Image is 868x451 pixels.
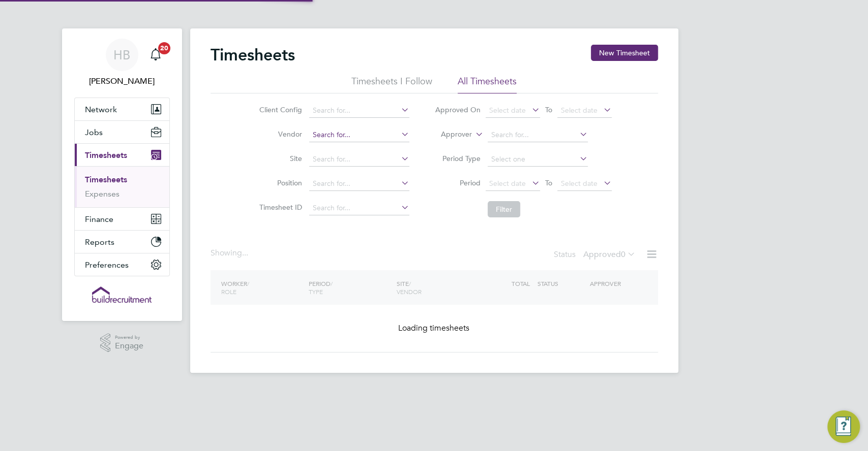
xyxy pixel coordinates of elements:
span: Network [85,105,117,114]
a: Powered byEngage [100,333,143,352]
span: Select date [561,179,597,188]
input: Search for... [309,152,409,167]
a: Timesheets [85,175,127,184]
label: Period [435,178,481,187]
button: Reports [75,231,169,253]
span: Select date [489,106,526,115]
div: Timesheets [75,166,169,207]
h2: Timesheets [211,45,295,65]
input: Search for... [309,177,409,191]
a: HB[PERSON_NAME] [74,39,170,87]
label: Position [256,178,302,187]
a: Expenses [85,189,119,199]
label: Approver [426,130,472,140]
button: New Timesheet [591,45,658,61]
a: 20 [145,39,166,71]
nav: Main navigation [62,28,182,321]
span: Select date [561,106,597,115]
span: Powered by [115,333,143,342]
button: Jobs [75,121,169,143]
input: Select one [488,152,588,167]
li: All Timesheets [458,75,517,93]
span: Hayley Barrance [74,75,170,87]
label: Vendor [256,130,302,139]
label: Approved On [435,105,481,114]
span: Preferences [85,260,129,270]
span: Finance [85,214,113,224]
button: Filter [488,201,520,217]
label: Approved [583,249,636,260]
label: Client Config [256,105,302,114]
input: Search for... [488,128,588,142]
input: Search for... [309,104,409,118]
span: HB [113,48,130,61]
span: To [542,103,555,116]
button: Preferences [75,253,169,276]
button: Finance [75,208,169,230]
span: Jobs [85,127,103,137]
span: Timesheets [85,150,127,160]
a: Go to home page [74,286,170,303]
span: ... [242,248,248,258]
button: Network [75,98,169,120]
label: Site [256,154,302,163]
div: Showing [211,248,250,259]
input: Search for... [309,128,409,142]
span: 0 [621,249,625,260]
img: buildrec-logo-retina.png [92,286,152,303]
span: Engage [115,342,143,350]
span: To [542,176,555,189]
button: Engage Resource Center [827,410,860,443]
input: Search for... [309,201,409,215]
li: Timesheets I Follow [351,75,432,93]
button: Timesheets [75,144,169,166]
label: Timesheet ID [256,203,302,212]
span: Reports [85,237,114,247]
label: Period Type [435,154,481,163]
div: Status [554,248,638,262]
span: 20 [158,42,170,54]
span: Select date [489,179,526,188]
